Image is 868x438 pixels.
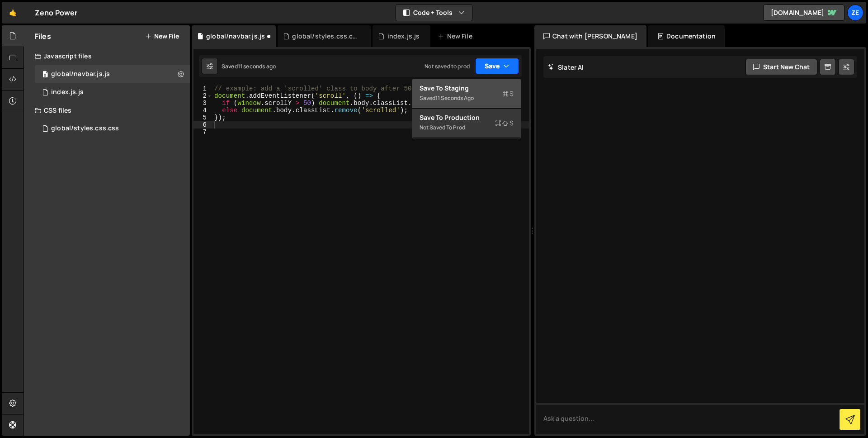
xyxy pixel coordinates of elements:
button: Save to ProductionS Not saved to prod [412,109,521,138]
div: Not saved to prod [420,122,514,133]
button: Start new chat [745,59,817,75]
div: Saved [222,62,276,70]
div: Javascript files [24,47,190,65]
button: New File [145,33,179,40]
div: 11 seconds ago [435,94,474,102]
div: global/navbar.js.js [206,32,265,41]
div: 6 [193,121,212,129]
div: index.js.js [387,32,420,41]
div: global/styles.css.css [51,124,119,133]
div: CSS files [24,101,190,119]
div: 17319/48060.js [35,65,190,83]
span: S [502,89,514,98]
div: index.js.js [51,88,84,96]
button: Save [475,58,519,74]
h2: Slater AI [548,63,584,71]
a: Ze [847,5,863,21]
button: Code + Tools [396,5,472,21]
div: Saved [420,93,514,104]
a: [DOMAIN_NAME] [763,5,844,21]
div: Save to Staging [420,84,514,93]
h2: Files [35,31,51,41]
span: S [495,119,514,128]
a: 🤙 [2,2,24,24]
button: Save to StagingS Saved11 seconds ago [412,79,521,109]
div: 7 [193,129,212,136]
div: global/styles.css.css [292,32,360,41]
div: 17319/48058.js [35,83,190,101]
div: 11 seconds ago [238,62,276,70]
div: Documentation [648,25,725,47]
div: 17319/48059.css [35,119,190,138]
div: Chat with [PERSON_NAME] [534,25,646,47]
div: Not saved to prod [425,62,470,70]
div: 2 [193,92,212,100]
span: 0 [42,71,48,79]
div: 4 [193,107,212,114]
div: 5 [193,114,212,121]
div: Save to Production [420,113,514,122]
div: New File [438,32,476,41]
div: 3 [193,100,212,107]
div: 1 [193,85,212,92]
div: global/navbar.js.js [51,70,110,78]
div: Zeno Power [35,7,78,18]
